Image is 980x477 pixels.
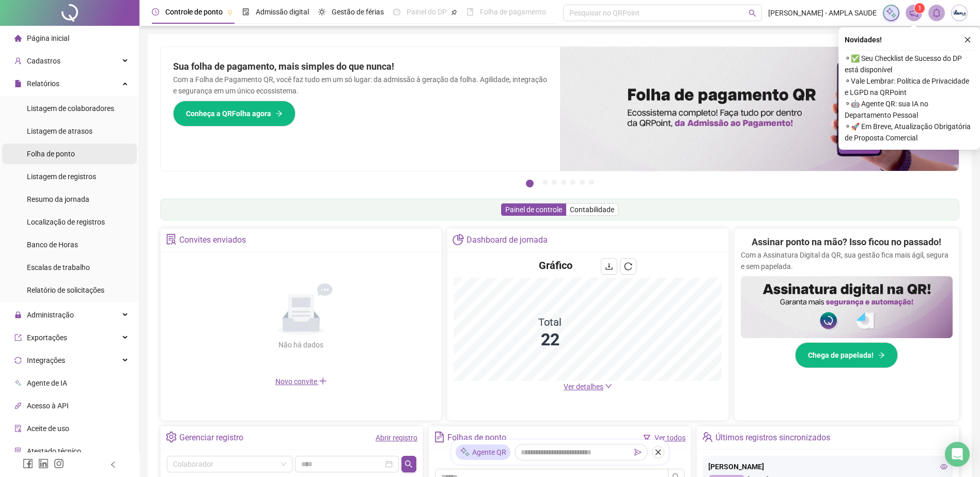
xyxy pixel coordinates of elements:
[27,286,104,294] span: Relatório de solicitações
[166,432,177,442] span: setting
[434,432,445,442] span: file-text
[702,432,713,442] span: team
[27,79,59,88] span: Relatórios
[878,352,885,359] span: arrow-right
[655,449,662,456] span: close
[376,434,417,442] a: Abrir registro
[179,429,243,447] div: Gerenciar registro
[560,47,959,171] img: banner%2F8d14a306-6205-4263-8e5b-06e9a85ad873.png
[27,333,67,342] span: Exportações
[845,34,882,45] span: Novidades !
[318,8,325,15] span: sun
[539,258,572,273] h4: Gráfico
[466,231,548,249] div: Dashboard de jornada
[570,180,575,185] button: 5
[14,448,22,455] span: solution
[227,9,233,15] span: pushpin
[27,195,89,203] span: Resumo da jornada
[453,234,463,245] span: pie-chart
[808,349,874,361] span: Chega de papelada!
[27,218,105,226] span: Localização de registros
[526,180,534,187] button: 1
[27,127,92,135] span: Listagem de atrasos
[275,377,327,386] span: Novo convite
[945,442,970,467] div: Open Intercom Messenger
[179,231,246,249] div: Convites enviados
[27,402,69,410] span: Acesso à API
[14,425,22,432] span: audit
[54,458,64,469] span: instagram
[14,311,22,319] span: lock
[552,180,557,185] button: 3
[768,7,877,19] span: [PERSON_NAME] - AMPLA SAUDE
[480,8,546,16] span: Folha de pagamento
[166,234,177,245] span: solution
[27,311,74,319] span: Administração
[393,8,400,15] span: dashboard
[27,447,81,455] span: Atestado técnico
[405,460,413,468] span: search
[173,101,295,126] button: Conheça a QRFolha agora
[885,7,897,19] img: sparkle-icon.fc2bf0ac1784a2077858766a79e2daf3.svg
[845,121,974,144] span: ⚬ 🚀 Em Breve, Atualização Obrigatória de Proposta Comercial
[256,8,309,16] span: Admissão digital
[254,339,349,351] div: Não há dados
[605,383,612,390] span: down
[715,429,830,447] div: Últimos registros sincronizados
[964,36,971,43] span: close
[27,263,90,272] span: Escalas de trabalho
[845,53,974,75] span: ⚬ ✅ Seu Checklist de Sucesso do DP está disponível
[27,57,60,65] span: Cadastros
[27,34,69,42] span: Página inicial
[27,356,65,364] span: Integrações
[909,8,919,18] span: notification
[741,249,953,272] p: Com a Assinatura Digital da QR, sua gestão fica mais ágil, segura e sem papelada.
[451,9,457,15] span: pushpin
[624,262,632,271] span: reload
[708,461,947,472] div: [PERSON_NAME]
[14,357,22,364] span: sync
[23,458,33,469] span: facebook
[580,180,585,185] button: 6
[940,463,947,470] span: eye
[795,342,898,368] button: Chega de papelada!
[752,235,941,249] h2: Assinar ponto na mão? Isso ficou no passado!
[447,429,506,447] div: Folhas de ponto
[741,276,953,338] img: banner%2F02c71560-61a6-44d4-94b9-c8ab97240462.png
[932,8,941,18] span: bell
[918,5,922,12] span: 1
[845,75,974,98] span: ⚬ Vale Lembrar: Política de Privacidade e LGPD na QRPoint
[589,180,594,185] button: 7
[173,59,548,74] h2: Sua folha de pagamento, mais simples do que nunca!
[14,80,22,87] span: file
[456,444,510,460] div: Agente QR
[14,334,22,341] span: export
[14,57,22,65] span: user-add
[275,110,283,117] span: arrow-right
[505,205,562,214] span: Painel de controle
[564,383,603,391] span: Ver detalhes
[27,172,96,181] span: Listagem de registros
[27,424,69,433] span: Aceite de uso
[605,262,613,271] span: download
[173,74,548,97] p: Com a Folha de Pagamento QR, você faz tudo em um só lugar: da admissão à geração da folha. Agilid...
[460,447,470,458] img: sparkle-icon.fc2bf0ac1784a2077858766a79e2daf3.svg
[570,205,614,214] span: Contabilidade
[27,150,75,158] span: Folha de ponto
[845,98,974,121] span: ⚬ 🤖 Agente QR: sua IA no Departamento Pessoal
[564,383,612,391] a: Ver detalhes down
[242,8,250,15] span: file-done
[407,8,447,16] span: Painel do DP
[466,8,474,15] span: book
[332,8,384,16] span: Gestão de férias
[38,458,49,469] span: linkedin
[643,434,650,441] span: filter
[152,8,159,15] span: clock-circle
[952,5,967,21] img: 21341
[914,3,925,13] sup: 1
[27,104,114,113] span: Listagem de colaboradores
[542,180,548,185] button: 2
[749,9,756,17] span: search
[27,241,78,249] span: Banco de Horas
[14,402,22,409] span: api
